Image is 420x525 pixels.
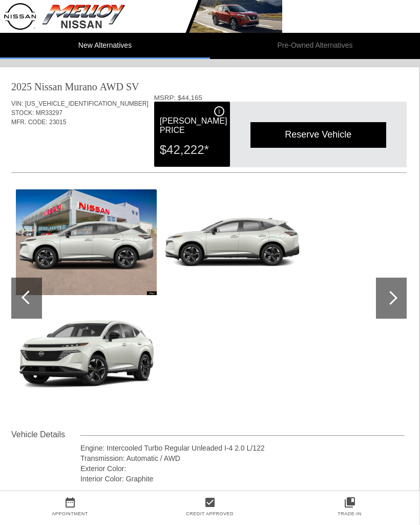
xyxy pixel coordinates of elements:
img: 2.jpg [16,189,157,295]
div: Engine: Intercooled Turbo Regular Unleaded I-4 2.0 L/122 [80,443,405,453]
div: Reserve Vehicle [250,122,386,147]
div: Exterior Color: [80,463,405,474]
li: Pre-Owned Alternatives [210,33,420,59]
a: check_box [140,496,280,509]
div: [PERSON_NAME] Price [160,106,224,137]
div: Interior Color: Graphite [80,474,405,484]
a: Appointment [52,511,88,516]
a: Trade-In [338,511,362,516]
div: $42,222* [160,137,224,163]
div: AWD SV [100,80,139,94]
img: cc_2025nis021946384_03_1280_qbe.png [162,189,303,295]
span: [US_VEHICLE_IDENTIFICATION_NUMBER] [25,100,149,107]
div: Transmission: Automatic / AWD [80,453,405,463]
a: Credit Approved [186,511,234,516]
div: 2025 Nissan Murano [11,80,97,94]
span: VIN: [11,100,23,107]
span: STOCK: [11,109,34,116]
img: cc_2025nis021946378_01_1280_qbe.png [16,301,157,407]
span: MR33297 [36,109,62,116]
span: 23015 [49,119,66,126]
a: collections_bookmark [280,496,419,509]
div: i [214,106,224,116]
span: MFR. CODE: [11,119,48,126]
div: MSRP: $44,165 [154,94,407,102]
div: Quoted on [DATE] 9:06:32 PM [11,142,407,159]
div: Vehicle Details [11,429,80,441]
